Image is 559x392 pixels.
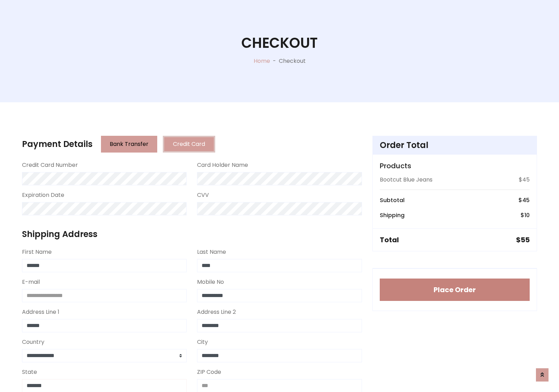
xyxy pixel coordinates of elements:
[22,338,44,346] label: Country
[197,191,209,199] label: CVV
[241,35,318,51] h1: Checkout
[101,136,157,153] button: Bank Transfer
[197,368,221,376] label: ZIP Code
[22,248,52,256] label: First Name
[197,338,208,346] label: City
[380,279,530,301] button: Place Order
[522,196,530,204] span: 45
[380,236,399,244] h5: Total
[516,236,530,244] h5: $
[22,278,40,286] label: E-mail
[521,212,530,219] h6: $
[380,162,530,170] h5: Products
[22,161,78,169] label: Credit Card Number
[22,308,59,316] label: Address Line 1
[197,248,226,256] label: Last Name
[524,211,530,219] span: 10
[380,140,530,150] h4: Order Total
[197,308,236,316] label: Address Line 2
[163,136,215,153] button: Credit Card
[254,57,270,65] a: Home
[380,197,405,204] h6: Subtotal
[197,278,224,286] label: Mobile No
[22,139,93,149] h4: Payment Details
[519,176,530,184] p: $45
[197,161,248,169] label: Card Holder Name
[22,191,64,199] label: Expiration Date
[270,57,279,65] p: -
[380,176,433,184] p: Bootcut Blue Jeans
[22,229,362,239] h4: Shipping Address
[22,368,37,376] label: State
[380,212,405,219] h6: Shipping
[518,197,530,204] h6: $
[279,57,306,65] p: Checkout
[521,235,530,245] span: 55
